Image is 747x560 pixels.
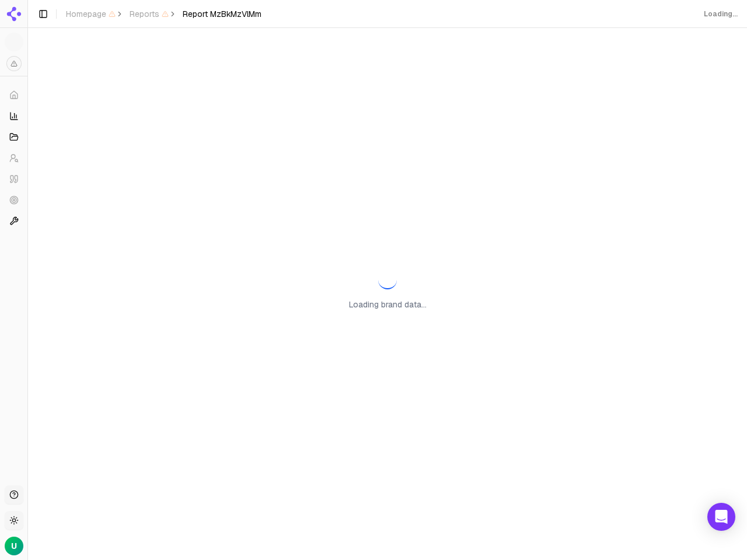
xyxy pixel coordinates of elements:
[66,8,116,20] span: Homepage
[130,8,169,20] span: Reports
[707,503,735,531] div: Open Intercom Messenger
[66,8,261,20] nav: breadcrumb
[349,299,427,310] p: Loading brand data...
[183,8,261,20] span: Report MzBkMzVlMm
[11,540,17,552] span: U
